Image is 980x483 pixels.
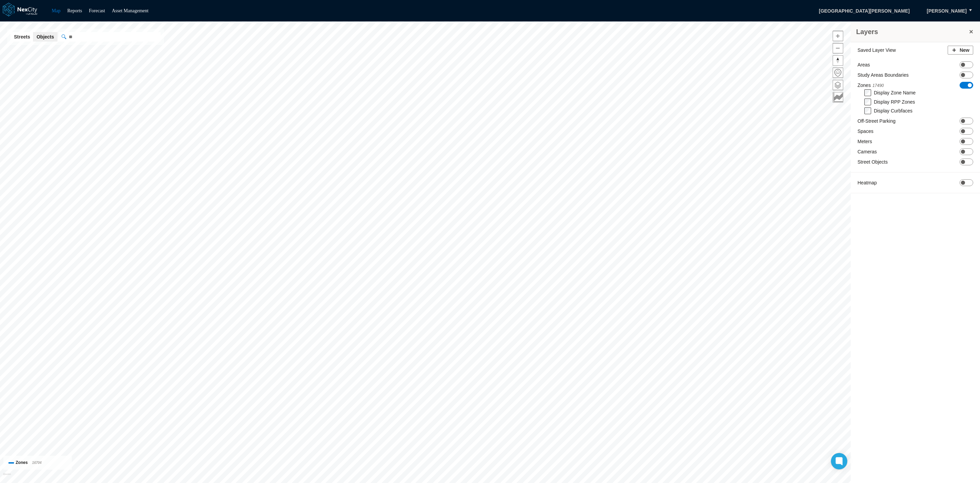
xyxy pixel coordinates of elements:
[833,31,843,41] button: Zoom in
[857,47,896,54] label: Saved Layer View
[857,118,896,124] label: Off-Street Parking
[960,47,969,54] span: New
[112,8,149,13] a: Asset Management
[874,90,916,95] label: Display Zone Name
[833,55,843,66] button: Reset bearing to north
[812,5,917,17] span: [GEOGRAPHIC_DATA][PERSON_NAME]
[52,8,61,13] a: Map
[856,27,968,36] h3: Layers
[857,61,870,68] label: Areas
[833,43,843,54] button: Zoom out
[67,8,82,13] a: Reports
[33,32,57,42] button: Objects
[833,67,843,78] button: Home
[36,33,54,40] span: Objects
[857,148,877,155] label: Cameras
[874,99,915,105] label: Display RPP Zones
[857,179,877,186] label: Heatmap
[833,56,843,65] span: Reset bearing to north
[833,80,843,90] button: Layers management
[833,43,843,53] span: Zoom out
[927,7,967,14] span: [PERSON_NAME]
[9,459,67,466] div: Zones
[833,31,843,41] span: Zoom in
[32,461,42,465] span: 16704
[872,83,884,88] span: 17490
[857,159,888,165] label: Street Objects
[833,92,843,103] button: Key metrics
[3,473,11,481] a: Mapbox homepage
[948,46,973,55] button: New
[874,108,913,114] label: Display Curbfaces
[14,33,30,40] span: Streets
[857,138,872,145] label: Meters
[89,8,105,13] a: Forecast
[857,72,909,78] label: Study Areas Boundaries
[857,128,873,135] label: Spaces
[920,5,974,17] button: [PERSON_NAME]
[857,82,884,89] label: Zones
[11,32,33,42] button: Streets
